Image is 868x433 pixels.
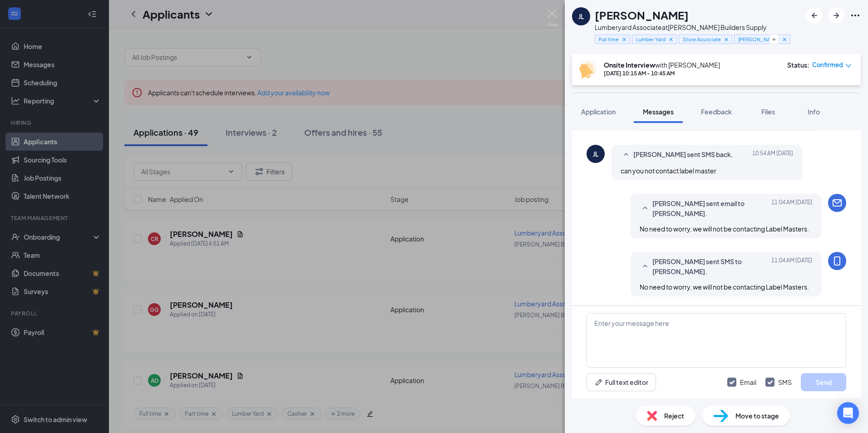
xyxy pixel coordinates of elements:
div: Status : [787,60,809,69]
svg: Email [832,197,843,208]
span: Store Associate [683,35,721,43]
svg: Plus [771,37,777,42]
svg: Cross [668,36,674,43]
div: with [PERSON_NAME] [604,60,720,69]
button: Full text editorPen [587,373,656,391]
div: Lumberyard Associate at [PERSON_NAME] Builders Supply [595,23,790,32]
span: Move to stage [735,411,779,421]
svg: Ellipses [850,10,861,21]
button: ArrowRight [828,7,844,24]
span: [PERSON_NAME] sent SMS back. [633,149,733,160]
button: ArrowLeftNew [806,7,823,24]
span: [DATE] 10:54 AM [752,149,793,160]
svg: ArrowRight [831,10,842,21]
div: JL [578,12,584,21]
span: Application [581,108,616,116]
span: [DATE] 11:04 AM [771,198,812,218]
svg: SmallChevronUp [640,203,651,214]
span: Messages [643,108,674,116]
div: Open Intercom Messenger [837,402,859,424]
h1: [PERSON_NAME] [595,7,689,23]
span: [PERSON_NAME] sent SMS to [PERSON_NAME]. [652,256,771,276]
span: Reject [664,411,684,421]
div: JL [593,149,599,158]
span: No need to worry, we will not be contacting Label Masters. [640,283,809,291]
svg: SmallChevronUp [640,261,651,272]
svg: Pen [594,378,603,387]
span: down [845,63,852,69]
div: [DATE] 10:15 AM - 10:45 AM [604,69,720,77]
svg: ArrowLeftNew [809,10,820,21]
b: Onsite Interview [604,61,655,69]
svg: SmallChevronUp [621,149,631,160]
span: Confirmed [812,60,843,69]
span: can you not contact label master [621,167,716,175]
span: [DATE] 11:04 AM [771,256,812,276]
svg: Cross [621,36,627,43]
button: Plus [769,34,779,44]
span: Info [808,108,820,116]
span: Files [761,108,775,116]
span: No need to worry, we will not be contacting Label Masters. [640,225,809,233]
svg: MobileSms [832,256,843,266]
span: [PERSON_NAME] sent email to [PERSON_NAME]. [652,198,771,218]
span: Lumber Yard [636,35,666,43]
span: Feedback [701,108,732,116]
svg: Cross [723,36,730,43]
span: [PERSON_NAME] [738,35,779,43]
span: Full time [599,35,619,43]
button: Send [801,373,846,391]
svg: Cross [781,36,788,43]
